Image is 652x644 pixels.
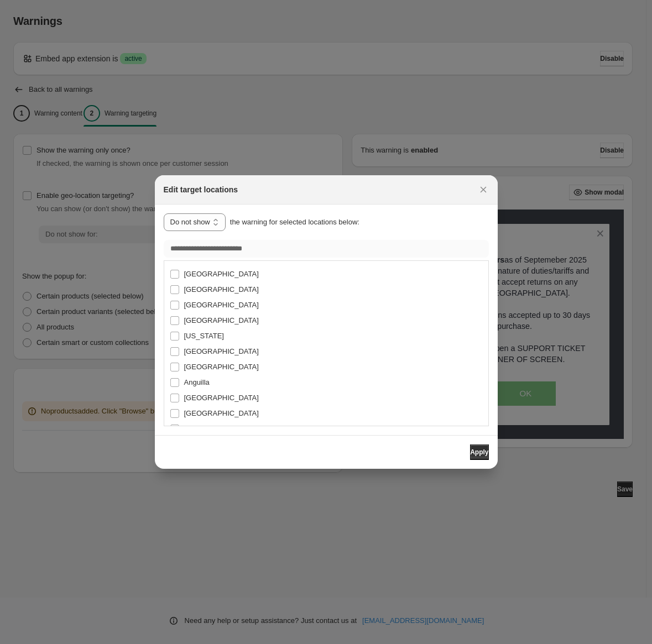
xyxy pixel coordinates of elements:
[184,332,224,340] span: [US_STATE]
[184,378,210,386] span: Anguilla
[184,285,259,294] span: [GEOGRAPHIC_DATA]
[470,448,488,457] span: Apply
[184,347,259,355] span: [GEOGRAPHIC_DATA]
[184,409,259,417] span: [GEOGRAPHIC_DATA]
[164,184,238,195] h2: Edit target locations
[476,182,491,197] button: Close
[184,301,259,309] span: [GEOGRAPHIC_DATA]
[184,394,259,402] span: [GEOGRAPHIC_DATA]
[470,444,488,460] button: Apply
[184,363,259,371] span: [GEOGRAPHIC_DATA]
[184,425,259,433] span: [GEOGRAPHIC_DATA]
[184,316,259,324] span: [GEOGRAPHIC_DATA]
[230,217,359,228] p: the warning for selected locations below:
[184,270,259,278] span: [GEOGRAPHIC_DATA]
